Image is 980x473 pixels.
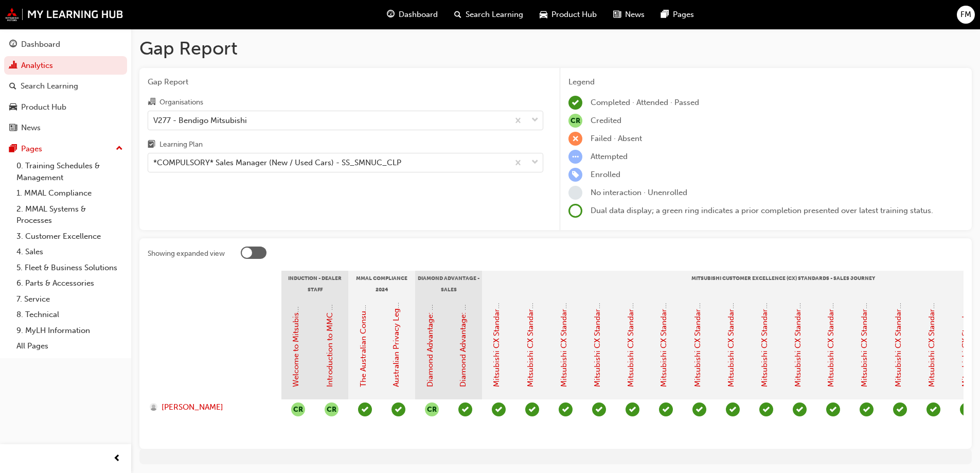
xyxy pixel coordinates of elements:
[9,40,17,49] span: guage-icon
[159,97,203,108] div: Organisations
[759,402,773,416] span: learningRecordVerb_PASS-icon
[860,402,874,416] span: learningRecordVerb_PASS-icon
[591,152,628,161] span: Attempted
[139,37,972,60] h1: Gap Report
[12,229,127,244] a: 3. Customer Excellence
[281,271,348,296] div: Induction - Dealer Staff
[21,122,41,134] div: News
[551,9,597,21] span: Product Hub
[399,9,438,21] span: Dashboard
[148,76,543,88] span: Gap Report
[692,402,706,416] span: learningRecordVerb_PASS-icon
[960,9,971,21] span: FM
[4,139,127,159] button: Pages
[568,168,582,182] span: learningRecordVerb_ENROLL-icon
[4,77,127,96] a: Search Learning
[113,452,121,465] span: prev-icon
[531,156,539,169] span: down-icon
[613,8,621,21] span: news-icon
[415,271,482,296] div: Diamond Advantage - Sales
[960,402,974,416] span: learningRecordVerb_PASS-icon
[4,98,127,117] a: Product Hub
[605,4,653,25] a: news-iconNews
[358,402,372,416] span: learningRecordVerb_PASS-icon
[531,4,605,25] a: car-iconProduct Hub
[148,141,155,150] span: learningplan-icon
[21,143,42,155] div: Pages
[653,4,702,25] a: pages-iconPages
[9,61,17,71] span: chart-icon
[568,186,582,200] span: learningRecordVerb_NONE-icon
[148,249,225,259] div: Showing expanded view
[591,206,933,215] span: Dual data display; a green ring indicates a prior completion presented over latest training status.
[568,96,582,110] span: learningRecordVerb_COMPLETE-icon
[4,56,127,75] a: Analytics
[9,124,17,133] span: news-icon
[459,261,468,387] a: Diamond Advantage: Sales Training
[591,116,621,125] span: Credited
[726,402,740,416] span: learningRecordVerb_PASS-icon
[926,402,940,416] span: learningRecordVerb_PASS-icon
[162,401,223,413] span: [PERSON_NAME]
[12,185,127,201] a: 1. MMAL Compliance
[568,76,964,88] div: Legend
[12,323,127,339] a: 9. MyLH Information
[4,118,127,137] a: News
[591,98,699,107] span: Completed · Attended · Passed
[9,145,17,154] span: pages-icon
[21,39,60,50] div: Dashboard
[116,142,123,155] span: up-icon
[458,402,472,416] span: learningRecordVerb_PASS-icon
[150,401,272,413] a: [PERSON_NAME]
[21,101,66,113] div: Product Hub
[492,249,502,387] a: Mitsubishi CX Standards - Introduction
[568,114,582,128] span: null-icon
[559,402,573,416] span: learningRecordVerb_PASS-icon
[148,98,155,107] span: organisation-icon
[591,134,642,143] span: Failed · Absent
[525,402,539,416] span: learningRecordVerb_PASS-icon
[21,80,78,92] div: Search Learning
[391,402,405,416] span: learningRecordVerb_PASS-icon
[425,402,439,416] button: null-icon
[531,114,539,127] span: down-icon
[626,402,639,416] span: learningRecordVerb_PASS-icon
[159,139,203,150] div: Learning Plan
[5,8,123,21] img: mmal
[12,291,127,307] a: 7. Service
[492,402,506,416] span: learningRecordVerb_PASS-icon
[466,9,523,21] span: Search Learning
[9,82,16,91] span: search-icon
[893,402,907,416] span: learningRecordVerb_PASS-icon
[446,4,531,25] a: search-iconSearch Learning
[325,402,338,416] button: null-icon
[12,338,127,354] a: All Pages
[291,402,305,416] button: null-icon
[12,201,127,229] a: 2. MMAL Systems & Processes
[348,271,415,296] div: MMAL Compliance 2024
[4,33,127,139] button: DashboardAnalyticsSearch LearningProduct HubNews
[379,4,446,25] a: guage-iconDashboard
[673,9,694,21] span: Pages
[568,150,582,164] span: learningRecordVerb_ATTEMPT-icon
[661,8,669,21] span: pages-icon
[568,132,582,146] span: learningRecordVerb_FAIL-icon
[591,170,620,179] span: Enrolled
[12,307,127,323] a: 8. Technical
[12,158,127,185] a: 0. Training Schedules & Management
[957,6,975,24] button: FM
[12,275,127,291] a: 6. Parts & Accessories
[9,103,17,112] span: car-icon
[153,114,247,126] div: V277 - Bendigo Mitsubishi
[591,188,687,197] span: No interaction · Unenrolled
[826,402,840,416] span: learningRecordVerb_PASS-icon
[540,8,547,21] span: car-icon
[153,157,401,169] div: *COMPULSORY* Sales Manager (New / Used Cars) - SS_SMNUC_CLP
[12,244,127,260] a: 4. Sales
[387,8,395,21] span: guage-icon
[625,9,645,21] span: News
